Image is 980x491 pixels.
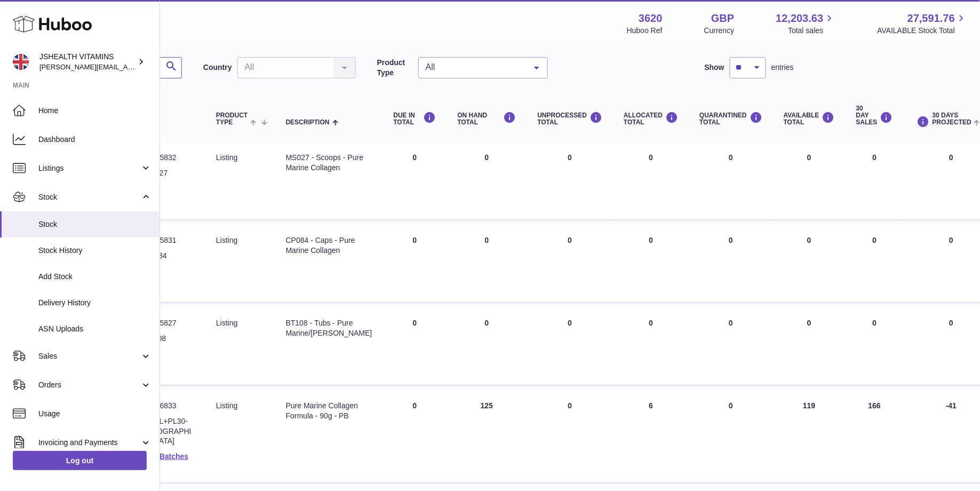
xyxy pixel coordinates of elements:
dd: P-975832 [144,153,195,163]
a: 12,203.63 Total sales [776,11,835,36]
td: 0 [383,225,447,302]
td: 0 [773,225,846,302]
strong: 3620 [639,11,663,26]
dd: CP084 [144,251,195,271]
dd: P-346833 [144,401,195,411]
span: Usage [38,409,152,419]
dd: COLL+PL30-[GEOGRAPHIC_DATA] [144,416,195,447]
span: Home [38,106,152,116]
td: 119 [773,390,846,483]
td: 0 [527,142,614,219]
span: Stock History [38,245,152,256]
strong: GBP [711,11,734,26]
span: listing [216,153,237,162]
span: 12,203.63 [776,11,823,26]
div: AVAILABLE Total [784,112,835,126]
img: francesca@jshealthvitamins.com [13,54,29,70]
span: Orders [38,380,140,390]
span: Stock [38,192,140,202]
span: [PERSON_NAME][EMAIL_ADDRESS][DOMAIN_NAME] [39,62,214,71]
dd: P-975831 [144,235,195,245]
td: 0 [527,225,614,302]
dd: P-975827 [144,318,195,328]
span: All [423,62,526,73]
td: 0 [527,390,614,483]
div: UNPROCESSED Total [538,112,603,126]
span: 0 [729,319,733,327]
label: Product Type [377,58,413,78]
a: 27,591.76 AVAILABLE Stock Total [877,11,967,36]
div: CP084 - Caps - Pure Marine Collagen [286,235,372,256]
td: 0 [613,307,689,385]
span: 30 DAYS PROJECTED [933,112,971,126]
dd: BT108 [144,334,195,354]
div: ON HAND Total [458,112,516,126]
div: Pure Marine Collagen Formula - 90g - PB [286,401,372,421]
td: 166 [846,390,904,483]
div: MS027 - Scoops - Pure Marine Collagen [286,153,372,173]
div: JSHEALTH VITAMINS [39,52,136,72]
span: Stock [38,219,152,229]
span: Product Type [216,112,248,126]
td: 0 [383,307,447,385]
span: Listings [38,163,140,173]
span: Description [286,119,330,126]
div: QUARANTINED Total [699,112,762,126]
label: Country [203,62,232,73]
td: 6 [613,390,689,483]
div: BT108 - Tubs - Pure Marine/[PERSON_NAME] [286,318,372,338]
span: 27,591.76 [907,11,955,26]
span: listing [216,236,237,244]
span: Sales [38,351,140,361]
td: 0 [773,142,846,219]
span: 0 [729,153,733,162]
span: Invoicing and Payments [38,438,140,448]
td: 0 [773,307,846,385]
td: 0 [383,390,447,483]
div: DUE IN TOTAL [394,112,436,126]
span: 0 [729,401,733,410]
td: 0 [846,142,904,219]
a: Log out [13,451,147,470]
td: 0 [447,307,527,385]
span: AVAILABLE Stock Total [877,26,967,36]
td: 125 [447,390,527,483]
span: listing [216,401,237,410]
span: Dashboard [38,134,152,145]
span: Delivery History [38,298,152,308]
td: 0 [846,307,904,385]
td: 0 [383,142,447,219]
div: ALLOCATED Total [624,112,678,126]
div: 30 DAY SALES [856,105,893,126]
td: 0 [846,225,904,302]
td: 0 [447,142,527,219]
span: 0 [729,236,733,244]
span: entries [771,62,794,73]
div: Huboo Ref [627,26,663,36]
span: listing [216,319,237,327]
dd: MS027 [144,168,195,188]
div: Currency [704,26,735,36]
a: See Batches [144,452,188,461]
label: Show [705,62,724,73]
span: Total sales [788,26,835,36]
td: 0 [613,225,689,302]
span: ASN Uploads [38,324,152,334]
td: 0 [613,142,689,219]
span: Add Stock [38,272,152,282]
td: 0 [527,307,614,385]
td: 0 [447,225,527,302]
